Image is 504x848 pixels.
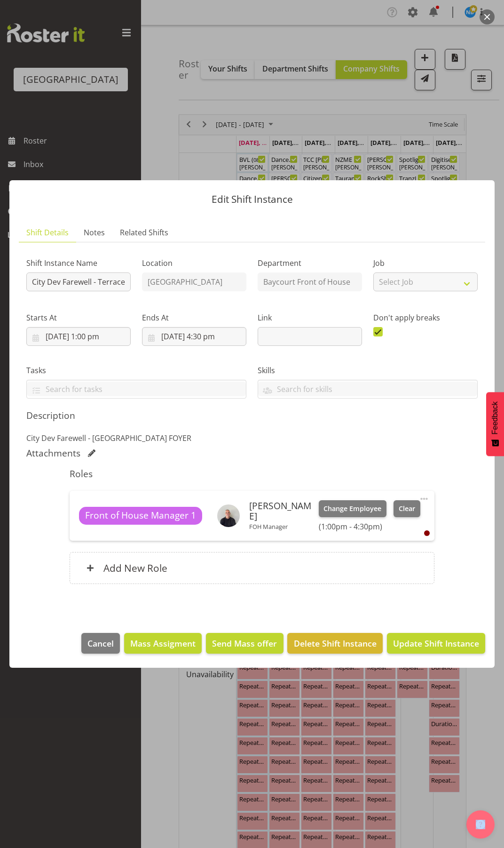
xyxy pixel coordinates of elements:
[85,509,196,522] span: Front of House Manager 1
[26,257,131,269] label: Shift Instance Name
[491,401,499,434] span: Feedback
[19,194,485,204] p: Edit Shift Instance
[258,382,477,396] input: Search for skills
[26,227,69,238] span: Shift Details
[393,637,479,649] span: Update Shift Instance
[26,365,246,376] label: Tasks
[486,392,504,456] button: Feedback - Show survey
[27,382,246,396] input: Search for tasks
[124,633,202,654] button: Mass Assigment
[294,637,377,649] span: Delete Shift Instance
[142,327,246,346] input: Click to select...
[373,257,478,269] label: Job
[399,504,415,514] span: Clear
[323,504,381,514] span: Change Employee
[26,448,80,459] h5: Attachments
[87,637,114,649] span: Cancel
[142,257,246,269] label: Location
[103,562,167,574] h6: Add New Role
[424,530,430,536] div: User is clocked out
[26,272,131,291] input: Shift Instance Name
[249,523,311,530] p: FOH Manager
[319,500,387,517] button: Change Employee
[258,312,362,323] label: Link
[120,227,168,238] span: Related Shifts
[319,522,420,531] h6: (1:00pm - 4:30pm)
[249,501,311,521] h6: [PERSON_NAME]
[26,312,131,323] label: Starts At
[81,633,120,654] button: Cancel
[287,633,382,654] button: Delete Shift Instance
[26,327,131,346] input: Click to select...
[142,312,246,323] label: Ends At
[258,257,362,269] label: Department
[387,633,485,654] button: Update Shift Instance
[373,312,478,323] label: Don't apply breaks
[84,227,105,238] span: Notes
[206,633,283,654] button: Send Mass offer
[26,432,478,444] p: City Dev Farewell - [GEOGRAPHIC_DATA] FOYER
[70,468,434,480] h5: Roles
[217,504,240,527] img: aaron-smarte17f1d9530554f4cf5705981c6d53785.png
[258,365,478,376] label: Skills
[212,637,277,649] span: Send Mass offer
[130,637,196,649] span: Mass Assigment
[394,500,420,517] button: Clear
[476,820,485,829] img: help-xxl-2.png
[26,410,478,421] h5: Description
